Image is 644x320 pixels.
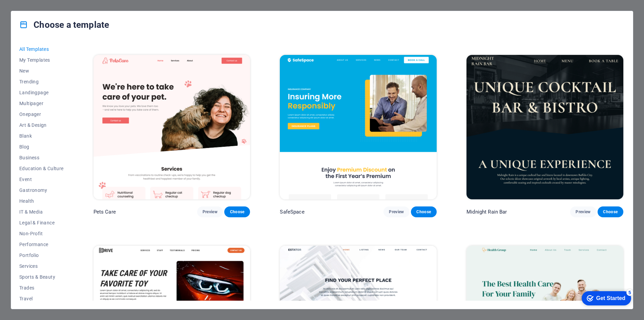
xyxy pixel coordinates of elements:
span: Onepager [19,112,64,117]
button: Multipager [19,98,64,109]
button: Event [19,174,64,185]
span: Preview [203,209,217,215]
button: All Templates [19,44,64,55]
img: SafeSpace [280,55,437,199]
span: Preview [576,209,590,215]
button: Choose [224,206,250,217]
span: Multipager [19,101,64,106]
button: Education & Culture [19,163,64,174]
span: Preview [389,209,404,215]
p: Pets Care [94,208,116,215]
button: Sports & Beauty [19,272,64,282]
span: Event [19,177,64,182]
span: Education & Culture [19,166,64,171]
span: Trades [19,285,64,291]
div: 5 [50,1,57,8]
button: Non-Profit [19,228,64,239]
button: Travel [19,293,64,304]
button: Blog [19,141,64,152]
button: IT & Media [19,206,64,217]
span: Choose [416,209,431,215]
button: Preview [197,206,223,217]
div: Get Started 5 items remaining, 0% complete [5,3,55,18]
button: Preview [570,206,596,217]
span: Art & Design [19,122,64,128]
img: Pets Care [94,55,250,199]
button: Trending [19,76,64,87]
div: Get Started [20,7,49,14]
span: Choose [603,209,618,215]
span: Services [19,263,64,269]
p: Midnight Rain Bar [466,208,507,215]
button: Legal & Finance [19,217,64,228]
span: Blog [19,144,64,149]
button: New [19,65,64,76]
button: Trades [19,282,64,293]
span: Gastronomy [19,187,64,193]
span: Trending [19,79,64,84]
span: Portfolio [19,253,64,258]
span: Blank [19,133,64,139]
span: Sports & Beauty [19,274,64,280]
button: Gastronomy [19,185,64,196]
button: Choose [598,206,623,217]
button: Portfolio [19,250,64,261]
button: Preview [383,206,409,217]
button: Landingpage [19,87,64,98]
span: New [19,68,64,74]
span: Choose [230,209,245,215]
button: Performance [19,239,64,250]
span: Non-Profit [19,231,64,236]
button: Blank [19,131,64,141]
span: My Templates [19,57,64,63]
button: Health [19,196,64,206]
span: Legal & Finance [19,220,64,225]
span: Performance [19,242,64,247]
span: Business [19,155,64,160]
span: Health [19,198,64,204]
img: Midnight Rain Bar [466,55,623,199]
span: All Templates [19,46,64,52]
button: Art & Design [19,120,64,131]
p: SafeSpace [280,208,304,215]
button: Choose [411,206,437,217]
span: Travel [19,296,64,301]
span: Landingpage [19,90,64,95]
button: Services [19,261,64,272]
button: Onepager [19,109,64,120]
h4: Choose a template [19,19,109,30]
span: IT & Media [19,209,64,215]
button: My Templates [19,55,64,65]
button: Business [19,152,64,163]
